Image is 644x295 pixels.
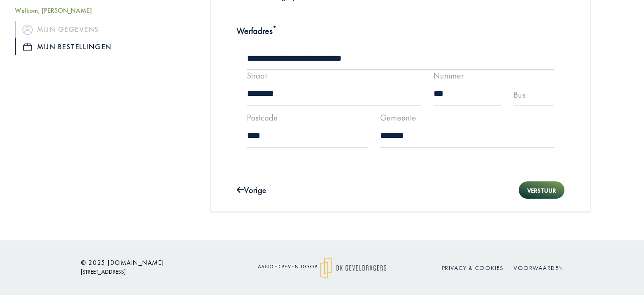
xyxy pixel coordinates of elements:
button: Vorige [237,185,267,196]
font: Werfadres [237,25,273,37]
font: Verstuur [527,187,556,194]
font: Postcode [247,112,278,123]
font: Welkom, [PERSON_NAME] [15,6,92,15]
a: Voorwaarden [514,264,564,272]
img: icon [23,43,32,51]
font: © 2025 [DOMAIN_NAME] [81,258,164,267]
font: Vorige [244,185,266,196]
a: iconMijn bestellingen [15,38,159,55]
font: aangedreven door [258,264,318,270]
a: iconMijn gegevens [15,21,159,38]
button: Verstuur [519,181,564,199]
font: Mijn bestellingen [37,42,112,51]
img: logo [320,257,387,278]
a: Privacy & cookies [442,264,504,272]
font: [STREET_ADDRESS] [81,268,126,275]
font: Mijn gegevens [37,24,99,34]
font: Gemeente [380,112,416,123]
img: icon [22,24,33,34]
font: Straat [247,70,267,81]
font: Nummer [434,70,464,81]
